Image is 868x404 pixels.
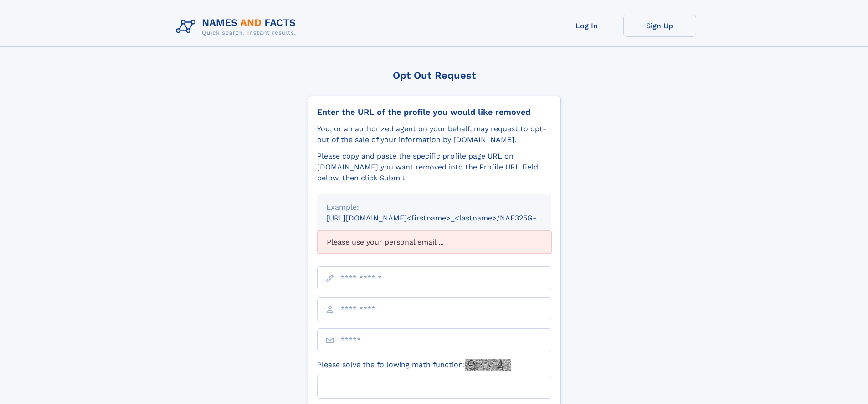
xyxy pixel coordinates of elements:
div: Example: [326,202,542,213]
div: Please copy and paste the specific profile page URL on [DOMAIN_NAME] you want removed into the Pr... [317,151,551,184]
div: Opt Out Request [308,70,561,81]
a: Log In [550,15,623,37]
div: You, or an authorized agent on your behalf, may request to opt-out of the sale of your informatio... [317,123,551,145]
a: Sign Up [623,15,696,37]
div: Enter the URL of the profile you would like removed [317,107,551,117]
div: Please use your personal email ... [317,231,551,254]
small: [URL][DOMAIN_NAME]<firstname>_<lastname>/NAF325G-xxxxxxxx [326,214,569,222]
label: Please solve the following math function: [317,359,511,371]
img: Logo Names and Facts [172,15,303,39]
